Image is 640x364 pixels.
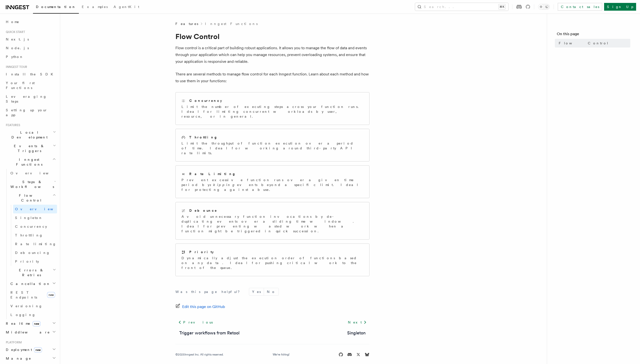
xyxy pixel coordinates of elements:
p: Limit the throughput of function execution over a period of time. Ideal for working around third-... [181,141,363,155]
span: Throttling [15,233,43,237]
span: Flow Control [559,41,609,46]
a: Logging [8,310,57,319]
a: Sign Up [604,3,636,11]
em: skipping [210,183,237,187]
a: PriorityDynamically adjust the execution order of functions based on any data. Ideal for pushing ... [175,243,369,276]
a: Contact sales [558,3,602,11]
button: Toggle dark mode [538,4,550,10]
a: We're hiring! [273,353,289,356]
button: Yes [249,288,264,295]
span: REST Endpoints [10,291,37,299]
a: Versioning [8,302,57,310]
a: Python [4,52,57,61]
span: Platform [4,340,22,344]
span: Features [175,21,198,26]
a: Rate limiting [13,240,57,248]
p: There are several methods to manage flow control for each Inngest function. Learn about each meth... [175,71,369,84]
a: Setting up your app [4,106,57,119]
h2: Throttling [189,135,218,140]
span: Logging [10,313,36,317]
span: Install the SDK [6,72,56,76]
span: Rate limiting [15,242,56,246]
span: Events & Triggers [4,144,53,153]
h4: On this page [557,31,630,39]
button: Errors & Retries [8,266,57,279]
a: Trigger workflows from Retool [179,330,239,336]
kbd: ⌘K [499,4,505,9]
span: Examples [82,5,108,9]
button: Steps & Workflows [8,178,57,191]
a: Throttling [13,231,57,240]
a: Singleton [13,213,57,222]
h1: Flow Control [175,32,369,41]
button: Middleware [4,328,57,337]
a: Home [4,17,57,26]
p: Flow control is a critical part of building robust applications. It allows you to manage the flow... [175,45,369,65]
a: Overview [8,169,57,178]
a: ConcurrencyLimit the number of executing steps across your function runs. Ideal for limiting conc... [175,92,369,125]
span: Setting up your app [6,108,48,117]
span: Errors & Retries [8,268,53,277]
span: new [47,292,55,298]
span: new [33,321,41,326]
a: Priority [13,257,57,266]
span: Deployment [4,347,42,352]
p: Was this page helpful? [175,289,243,294]
a: Your first Functions [4,79,57,92]
span: Node.js [6,46,29,50]
span: Your first Functions [6,81,35,90]
button: Events & Triggers [4,142,57,155]
h2: Concurrency [189,98,222,103]
span: Home [6,19,19,24]
a: Leveraging Steps [4,92,57,106]
div: Inngest Functions [4,169,57,319]
h2: Rate Limiting [189,171,236,176]
button: No [264,288,279,295]
a: Debouncing [13,248,57,257]
span: Concurrency [15,225,47,228]
button: Deploymentnew [4,345,57,354]
span: Leveraging Steps [6,95,47,103]
a: Documentation [33,1,79,14]
button: Manage [4,354,57,363]
span: Documentation [36,5,76,9]
a: Next.js [4,35,57,44]
p: Limit the number of executing steps across your function runs. Ideal for limiting concurrent work... [181,104,363,119]
button: Inngest Functions [4,155,57,169]
span: Priority [15,259,39,263]
p: Prevent excessive function runs over a given time period by events beyond a specific limit. Ideal... [181,178,363,192]
button: Local Development [4,128,57,142]
a: Previous [175,318,215,327]
div: © 2025 Inngest Inc. All rights reserved. [175,353,224,356]
a: Inngest Functions [205,21,258,26]
button: Flow Control [8,191,57,205]
span: Inngest Functions [4,157,52,167]
button: Search...⌘K [415,3,508,11]
span: Local Development [4,130,53,140]
span: Manage [4,356,31,361]
a: Install the SDK [4,70,57,79]
a: Overview [13,205,57,213]
span: AgentKit [114,5,139,9]
a: REST Endpointsnew [8,288,57,302]
button: Cancellation [8,279,57,288]
span: Features [4,123,20,127]
span: Edit this page on GitHub [182,303,225,310]
a: Examples [79,1,111,13]
p: Dynamically adjust the execution order of functions based on any data. Ideal for pushing critical... [181,256,363,270]
span: Realtime [4,321,41,326]
a: Singleton [347,330,366,336]
span: Singleton [15,216,43,220]
p: Avoid unnecessary function invocations by de-duplicating events over a sliding time window. Ideal... [181,214,363,234]
span: Flow Control [8,193,53,203]
a: ThrottlingLimit the throughput of function execution over a period of time. Ideal for working aro... [175,129,369,162]
a: Flow Control [557,39,630,48]
h2: Debounce [189,208,217,213]
h2: Priority [189,250,214,254]
a: Concurrency [13,222,57,231]
span: new [34,347,42,353]
span: Cancellation [8,281,50,286]
span: Steps & Workflows [8,179,54,189]
a: Rate LimitingPrevent excessive function runs over a given time period byskippingevents beyond a s... [175,165,369,198]
span: Next.js [6,37,29,41]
